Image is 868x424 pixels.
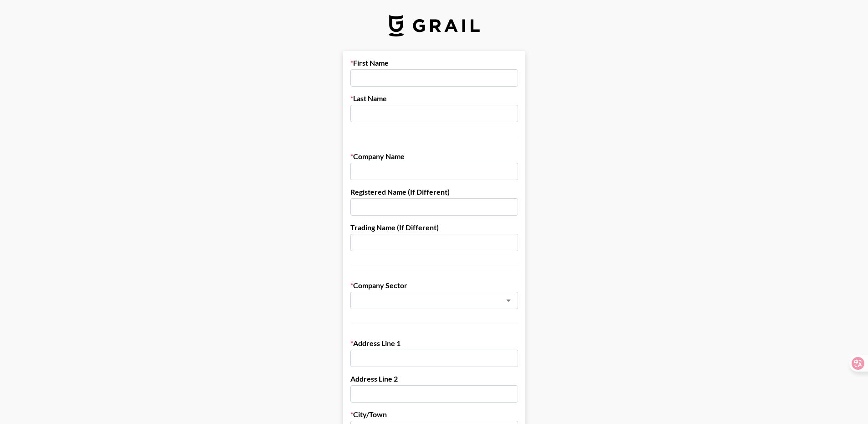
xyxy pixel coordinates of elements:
label: First Name [350,58,518,67]
label: Address Line 1 [350,339,518,348]
button: Open [502,294,515,307]
label: City/Town [350,410,518,419]
img: Grail Talent Logo [389,15,480,36]
label: Registered Name (If Different) [350,187,518,196]
label: Company Name [350,152,518,161]
label: Address Line 2 [350,374,518,383]
label: Company Sector [350,281,518,290]
label: Last Name [350,94,518,103]
label: Trading Name (If Different) [350,223,518,232]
